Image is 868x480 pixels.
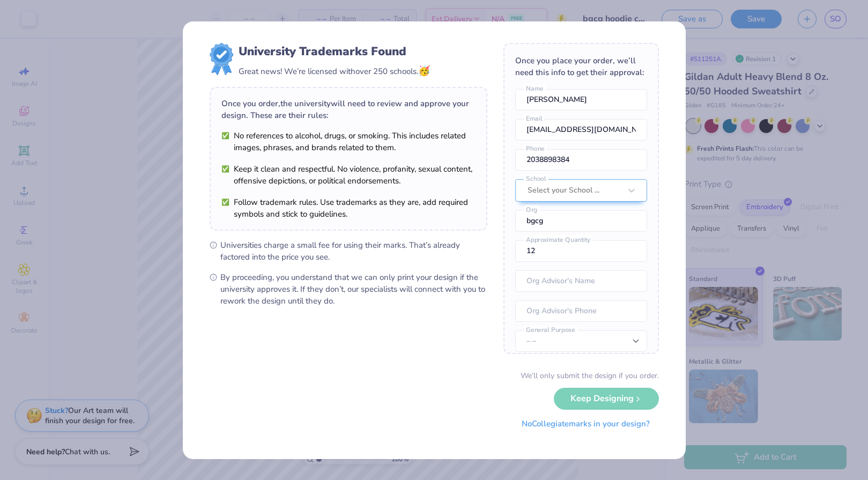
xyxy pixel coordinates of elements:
img: license-marks-badge.png [210,43,233,75]
input: Approximate Quantity [515,240,647,262]
span: 🥳 [418,64,430,77]
input: Org Advisor's Phone [515,300,647,322]
li: Follow trademark rules. Use trademarks as they are, add required symbols and stick to guidelines. [221,196,476,220]
div: We’ll only submit the design if you order. [521,370,659,381]
input: Org [515,210,647,232]
input: Name [515,89,647,110]
div: University Trademarks Found [239,43,430,60]
span: By proceeding, you understand that we can only print your design if the university approves it. I... [220,271,487,307]
button: NoCollegiatemarks in your design? [513,413,659,435]
div: Once you place your order, we’ll need this info to get their approval: [515,55,647,78]
span: Universities charge a small fee for using their marks. That’s already factored into the price you... [220,239,487,263]
li: No references to alcohol, drugs, or smoking. This includes related images, phrases, and brands re... [221,130,476,153]
div: Great news! We’re licensed with over 250 schools. [239,64,430,78]
input: Phone [515,149,647,171]
div: Once you order, the university will need to review and approve your design. These are their rules: [221,98,476,121]
input: Email [515,119,647,141]
input: Org Advisor's Name [515,270,647,292]
li: Keep it clean and respectful. No violence, profanity, sexual content, offensive depictions, or po... [221,163,476,187]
